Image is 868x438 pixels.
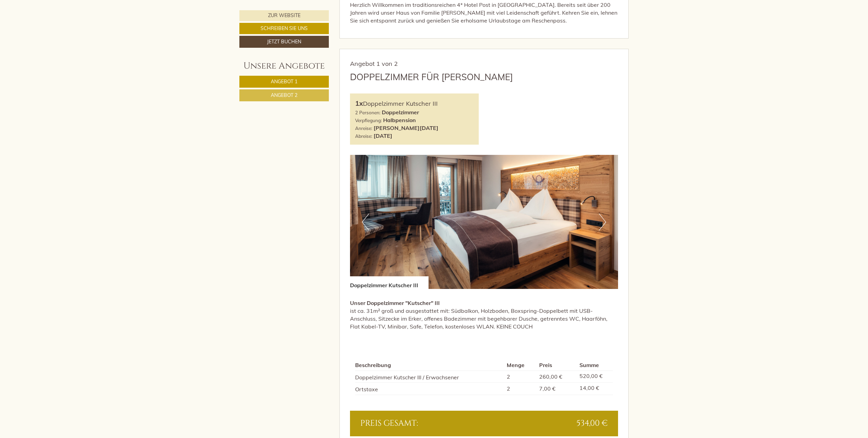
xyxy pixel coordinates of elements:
[355,370,504,383] td: Doppelzimmer Kutscher III / Erwachsener
[350,300,440,306] strong: Unser Doppelzimmer "Kutscher" III
[504,383,536,395] td: 2
[355,109,380,115] small: 2 Personen:
[355,125,372,131] small: Anreise:
[355,99,363,107] b: 1x
[271,78,297,85] span: Angebot 1
[350,155,618,289] img: image
[350,1,618,25] p: Herzlich Willkommen im traditionsreichen 4* Hotel Post in [GEOGRAPHIC_DATA]. Bereits seit über 20...
[577,360,613,370] th: Summe
[599,214,606,231] button: Next
[383,117,416,123] b: Halbpension
[271,92,297,98] span: Angebot 2
[239,23,329,34] a: Schreiben Sie uns
[355,360,504,370] th: Beschreibung
[350,60,398,68] span: Angebot 1 von 2
[239,36,329,48] a: Jetzt buchen
[576,418,608,429] span: 534,00 €
[577,370,613,383] td: 520,00 €
[355,133,372,139] small: Abreise:
[355,117,382,123] small: Verpflegung:
[374,125,438,131] b: [PERSON_NAME][DATE]
[374,132,392,139] b: [DATE]
[536,360,577,370] th: Preis
[350,276,429,289] div: Doppelzimmer Kutscher III
[539,373,562,380] span: 260,00 €
[362,214,369,231] button: Previous
[577,383,613,395] td: 14,00 €
[355,418,484,429] div: Preis gesamt:
[355,99,474,108] div: Doppelzimmer Kutscher III
[350,71,513,83] div: Doppelzimmer für [PERSON_NAME]
[382,109,419,116] b: Doppelzimmer
[504,370,536,383] td: 2
[239,60,329,72] div: Unsere Angebote
[539,385,556,392] span: 7,00 €
[355,383,504,395] td: Ortstaxe
[239,10,329,21] a: Zur Website
[504,360,536,370] th: Menge
[350,299,618,330] p: ist ca. 31m² groß und ausgestattet mit: Südbalkon, Holzboden, Boxspring-Doppelbett mit USB-Anschl...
